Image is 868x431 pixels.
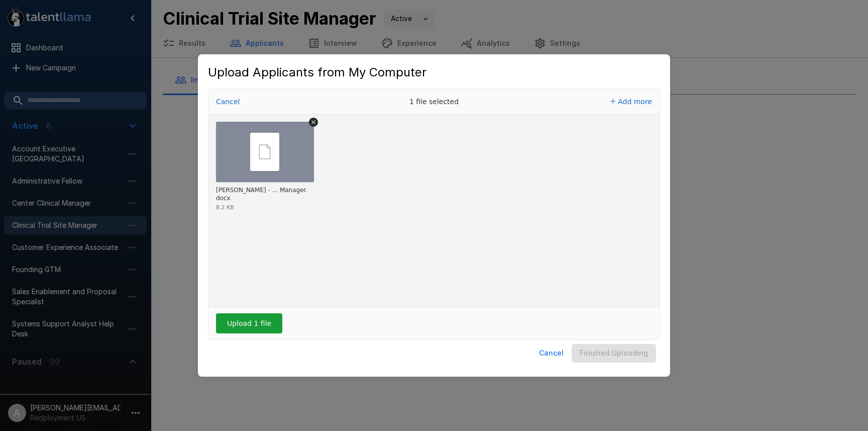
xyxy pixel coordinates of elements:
[309,118,318,127] button: Remove file
[359,89,509,114] div: 1 file selected
[213,95,243,109] button: Cancel
[618,98,652,106] span: Add more
[208,64,426,80] h5: Upload Applicants from My Computer
[208,89,660,340] div: Uppy Dashboard
[216,187,311,202] div: Adam Stokar - Clinical Trial Site Manager.docx
[535,344,568,363] button: Cancel
[216,205,234,210] div: 8.2 KB
[216,313,282,333] button: Upload 1 file
[606,95,656,109] button: Add more files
